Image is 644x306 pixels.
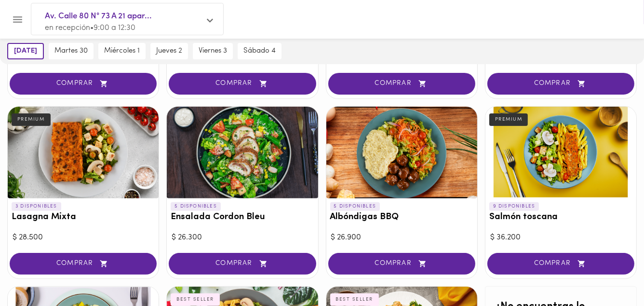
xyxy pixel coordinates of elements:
span: viernes 3 [199,47,227,56]
h3: Ensalada Cordon Bleu [171,212,314,223]
button: viernes 3 [193,43,233,59]
div: BEST SELLER [330,293,379,306]
button: miércoles 1 [98,43,146,59]
span: COMPRAR [181,80,304,88]
div: $ 28.500 [13,232,154,243]
span: Av. Calle 80 N° 73 A 21 apar... [45,10,200,23]
div: $ 26.300 [172,232,313,243]
span: [DATE] [14,47,37,56]
div: Lasagna Mixta [8,107,159,198]
h3: Salmón toscana [489,212,632,223]
button: martes 30 [49,43,94,59]
h3: Lasagna Mixta [12,212,155,223]
button: COMPRAR [169,253,316,275]
div: $ 36.200 [490,232,631,243]
p: 5 DISPONIBLES [171,202,221,211]
span: COMPRAR [22,80,145,88]
div: Ensalada Cordon Bleu [167,107,318,198]
button: COMPRAR [487,73,634,95]
button: COMPRAR [328,253,475,275]
button: COMPRAR [169,73,316,95]
span: COMPRAR [499,80,622,88]
button: COMPRAR [10,73,157,95]
p: 9 DISPONIBLES [489,202,539,211]
span: COMPRAR [340,260,463,268]
div: BEST SELLER [171,293,220,306]
p: 3 DISPONIBLES [12,202,61,211]
button: COMPRAR [328,73,475,95]
span: COMPRAR [499,260,622,268]
button: [DATE] [7,43,44,59]
button: jueves 2 [150,43,188,59]
div: Albóndigas BBQ [326,107,477,198]
span: COMPRAR [181,260,304,268]
p: 5 DISPONIBLES [330,202,380,211]
div: $ 26.900 [331,232,472,243]
button: Menu [6,8,29,31]
span: miércoles 1 [104,47,140,56]
iframe: Messagebird Livechat Widget [588,250,634,296]
span: COMPRAR [22,260,145,268]
span: COMPRAR [340,80,463,88]
div: PREMIUM [489,113,528,126]
div: PREMIUM [12,113,51,126]
button: COMPRAR [10,253,157,275]
span: jueves 2 [156,47,182,56]
button: sábado 4 [238,43,282,59]
span: sábado 4 [243,47,276,56]
span: martes 30 [54,47,88,56]
div: Salmón toscana [485,107,636,198]
span: en recepción • 9:00 a 12:30 [45,24,135,32]
button: COMPRAR [487,253,634,275]
h3: Albóndigas BBQ [330,212,473,223]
